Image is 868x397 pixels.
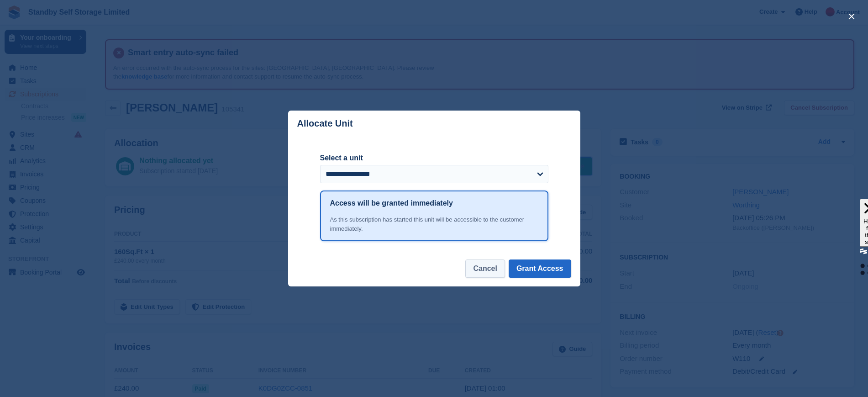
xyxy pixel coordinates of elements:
div: As this subscription has started this unit will be accessible to the customer immediately. [330,215,538,233]
button: Grant Access [509,259,571,278]
label: Select a unit [320,153,548,164]
button: Cancel [465,259,505,278]
p: Allocate Unit [297,118,353,129]
button: close [844,9,859,24]
h1: Access will be granted immediately [330,198,453,209]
